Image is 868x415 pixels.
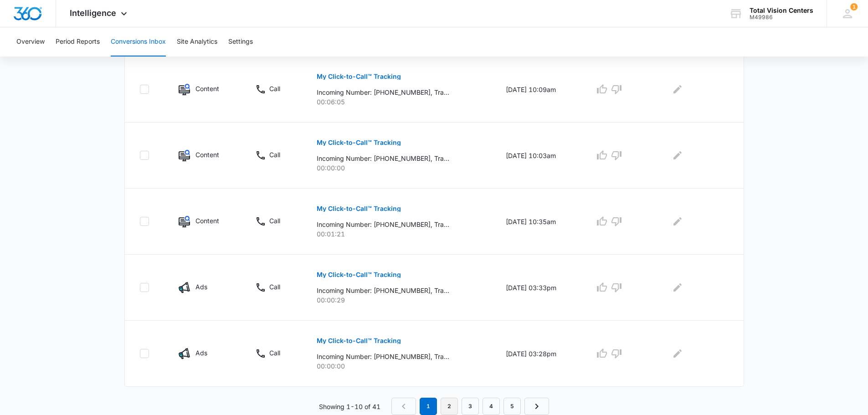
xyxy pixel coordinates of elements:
p: Incoming Number: [PHONE_NUMBER], Tracking Number: [PHONE_NUMBER], Ring To: [PHONE_NUMBER], Caller... [317,352,449,361]
button: Edit Comments [670,214,685,229]
p: Content [195,216,219,225]
div: account id [750,14,813,20]
a: Page 5 [503,398,521,415]
p: My Click-to-Call™ Tracking [317,73,401,80]
p: Call [269,282,280,292]
a: Next Page [524,398,549,415]
p: 00:01:21 [317,229,484,239]
p: Ads [195,282,207,292]
td: [DATE] 10:03am [495,123,584,189]
p: Content [195,84,219,93]
a: Page 3 [462,398,479,415]
p: 00:06:05 [317,97,484,107]
button: My Click-to-Call™ Tracking [317,132,401,154]
p: Incoming Number: [PHONE_NUMBER], Tracking Number: [PHONE_NUMBER], Ring To: [PHONE_NUMBER], Caller... [317,154,449,163]
div: account name [750,7,813,14]
p: 00:00:00 [317,163,484,173]
button: Edit Comments [670,148,685,163]
p: My Click-to-Call™ Tracking [317,205,401,212]
p: Incoming Number: [PHONE_NUMBER], Tracking Number: [PHONE_NUMBER], Ring To: [PHONE_NUMBER], Caller... [317,87,449,97]
button: My Click-to-Call™ Tracking [317,198,401,220]
p: Incoming Number: [PHONE_NUMBER], Tracking Number: [PHONE_NUMBER], Ring To: [PHONE_NUMBER], Caller... [317,220,449,229]
p: 00:00:00 [317,361,484,371]
p: 00:00:29 [317,295,484,305]
td: [DATE] 10:09am [495,56,584,123]
span: 1 [850,3,858,10]
p: Call [269,150,280,159]
p: Call [269,84,280,93]
a: Page 4 [483,398,500,415]
em: 1 [420,398,437,415]
p: Incoming Number: [PHONE_NUMBER], Tracking Number: [PHONE_NUMBER], Ring To: [PHONE_NUMBER], Caller... [317,286,449,295]
p: Ads [195,348,207,358]
nav: Pagination [391,398,549,415]
p: Call [269,348,280,358]
button: Overview [16,27,45,56]
td: [DATE] 03:33pm [495,255,584,321]
span: Intelligence [70,8,116,18]
p: My Click-to-Call™ Tracking [317,272,401,278]
td: [DATE] 03:28pm [495,321,584,387]
p: Content [195,150,219,159]
button: My Click-to-Call™ Tracking [317,330,401,352]
p: Showing 1-10 of 41 [319,402,380,411]
p: My Click-to-Call™ Tracking [317,139,401,146]
div: notifications count [850,3,858,10]
button: Edit Comments [670,346,685,361]
button: Conversions Inbox [111,27,166,56]
button: Edit Comments [670,280,685,295]
button: Edit Comments [670,82,685,97]
button: My Click-to-Call™ Tracking [317,66,401,87]
button: Period Reports [56,27,100,56]
button: My Click-to-Call™ Tracking [317,264,401,286]
a: Page 2 [441,398,458,415]
p: My Click-to-Call™ Tracking [317,338,401,344]
button: Settings [228,27,253,56]
td: [DATE] 10:35am [495,189,584,255]
button: Site Analytics [177,27,217,56]
p: Call [269,216,280,225]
